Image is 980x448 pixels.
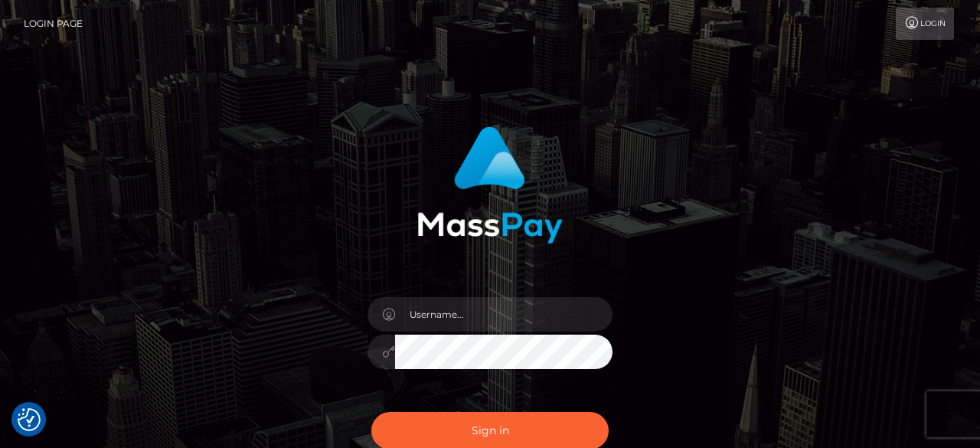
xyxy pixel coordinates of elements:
[417,126,563,244] img: MassPay Login
[896,8,954,40] a: Login
[395,297,612,332] input: Username...
[18,408,41,431] button: Consent Preferences
[18,408,41,431] img: Revisit consent button
[24,8,83,40] a: Login Page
